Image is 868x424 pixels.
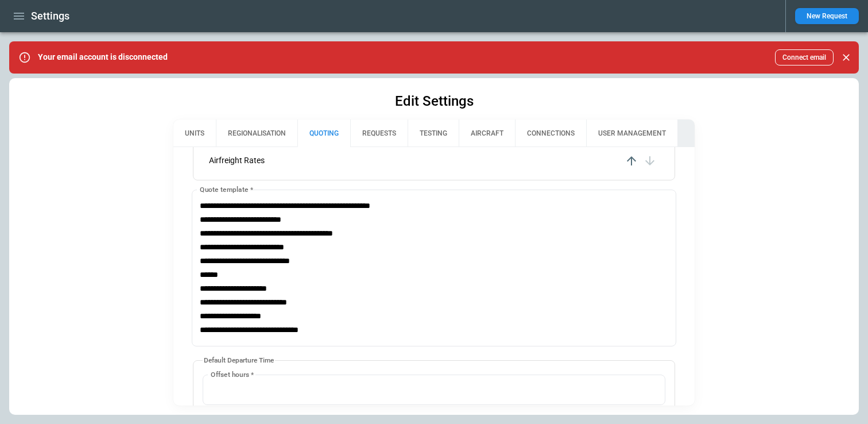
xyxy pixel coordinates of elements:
button: REGIONALISATION [216,120,297,147]
button: CONNECTIONS [515,120,586,147]
button: New Request [795,8,859,24]
div: dismiss [838,45,854,70]
button: USER MANAGEMENT [586,120,677,147]
button: REQUESTS [350,120,408,147]
button: QUOTING [297,120,350,147]
li: Airfreight Rates [200,152,668,170]
label: Quote template [200,184,253,194]
button: AIRCRAFT [459,120,515,147]
legend: Default Departure Time [203,356,275,365]
button: TESTING [408,120,459,147]
h1: Settings [31,9,69,23]
h1: Edit Settings [395,92,474,110]
p: Your email account is disconnected [38,52,168,62]
button: Connect email [775,49,834,65]
button: UNITS [173,120,216,147]
label: Offset hours [211,369,254,379]
button: Close [838,49,854,65]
